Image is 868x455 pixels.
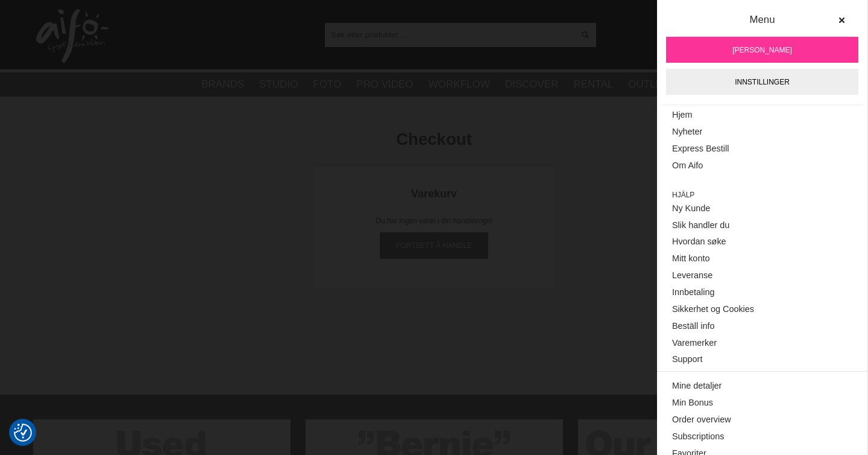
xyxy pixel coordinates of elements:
h2: Varekurv [329,186,539,202]
a: Support [672,351,852,368]
a: Subscriptions [672,428,852,445]
a: Fortsett å handle [380,232,488,259]
a: Studio [259,77,298,92]
a: Discover [505,77,559,92]
a: Hvordan søke [672,234,852,250]
a: Express Bestill [672,141,852,157]
a: Slik handler du [672,217,852,234]
img: Revisit consent button [14,424,32,442]
span: Hjälp [672,189,852,200]
a: Hjem [672,107,852,124]
a: Outlet [628,77,668,92]
a: Order overview [672,412,852,428]
a: Mitt konto [672,250,852,267]
span: [PERSON_NAME] [732,45,792,56]
a: Nyheter [672,124,852,141]
img: logo.png [36,9,108,63]
a: Leveranse [672,267,852,284]
a: Min Bonus [672,395,852,412]
a: Innbetaling [672,284,852,301]
a: Pro Video [356,77,413,92]
a: Mine detaljer [672,378,852,395]
input: Søk etter produkter ... [325,25,574,43]
a: Varemerker [672,335,852,352]
span: Du har ingen varer i din handlevogn! [376,217,492,225]
a: Beställ info [672,318,852,335]
a: Workflow [429,77,490,92]
a: Innstillinger [666,69,858,95]
div: Menu [675,12,849,37]
h1: Checkout [33,128,835,151]
a: Brands [201,77,244,92]
a: Sikkerhet og Cookies [672,301,852,318]
a: Foto [313,77,341,92]
a: Rental [573,77,613,92]
button: Samtykkepreferanser [14,422,32,444]
a: Ny Kunde [672,200,852,217]
a: Om Aifo [672,157,852,174]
